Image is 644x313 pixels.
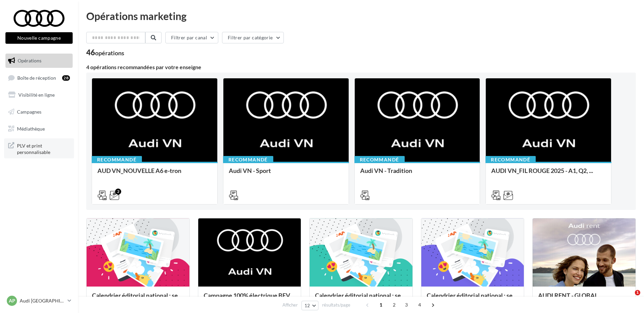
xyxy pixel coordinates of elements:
[282,302,298,308] span: Afficher
[4,122,74,136] a: Médiathèque
[635,290,640,295] span: 1
[86,11,636,21] div: Opérations marketing
[360,167,412,174] span: Audi VN - Tradition
[4,88,74,102] a: Visibilité en ligne
[92,292,182,299] span: Calendrier éditorial national : se...
[401,299,412,310] span: 3
[389,299,400,310] span: 2
[86,64,636,70] div: 4 opérations recommandées par votre enseigne
[485,156,536,163] div: Recommandé
[4,54,74,68] a: Opérations
[95,50,124,56] div: opérations
[491,167,593,174] span: AUDI VN_FIL ROUGE 2025 - A1, Q2, ...
[5,294,73,307] a: AP Audi [GEOGRAPHIC_DATA] 16
[4,138,74,158] a: PLV et print personnalisable
[229,167,271,174] span: Audi VN - Sport
[222,32,284,43] button: Filtrer par catégorie
[17,109,41,115] span: Campagnes
[414,299,425,310] span: 4
[322,302,350,308] span: résultats/page
[427,292,517,299] span: Calendrier éditorial national : se...
[97,167,181,174] span: AUD VN_NOUVELLE A6 e-tron
[315,292,405,299] span: Calendrier éditorial national : se...
[20,297,65,304] p: Audi [GEOGRAPHIC_DATA] 16
[17,141,70,156] span: PLV et print personnalisable
[115,189,121,195] div: 2
[86,49,124,56] div: 46
[538,292,598,299] span: AUDI RENT - GLOBAL
[17,125,45,131] span: Médiathèque
[305,303,310,308] span: 12
[5,32,73,44] button: Nouvelle campagne
[375,299,386,310] span: 1
[621,290,637,306] iframe: Intercom live chat
[18,58,41,63] span: Opérations
[4,105,74,119] a: Campagnes
[4,71,74,85] a: Boîte de réception28
[354,156,405,163] div: Recommandé
[223,156,273,163] div: Recommandé
[165,32,218,43] button: Filtrer par canal
[62,75,70,81] div: 28
[17,75,56,80] span: Boîte de réception
[301,301,319,310] button: 12
[92,156,142,163] div: Recommandé
[9,297,15,304] span: AP
[18,92,55,98] span: Visibilité en ligne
